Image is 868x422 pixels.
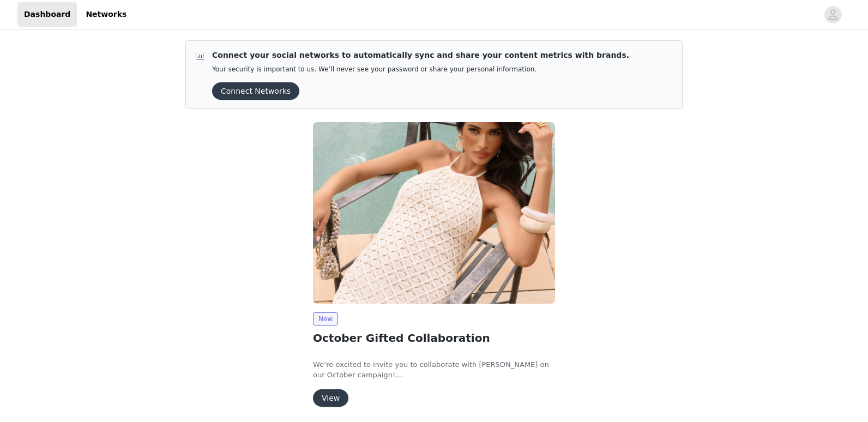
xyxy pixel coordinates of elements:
[212,50,629,61] p: Connect your social networks to automatically sync and share your content metrics with brands.
[17,2,77,27] a: Dashboard
[313,394,348,402] a: View
[313,312,338,325] span: New
[313,122,555,304] img: Peppermayo EU
[212,82,299,100] button: Connect Networks
[212,65,629,74] p: Your security is important to us. We’ll never see your password or share your personal information.
[313,389,348,407] button: View
[828,6,838,23] div: avatar
[313,330,555,346] h2: October Gifted Collaboration
[79,2,133,27] a: Networks
[313,359,555,381] p: We’re excited to invite you to collaborate with [PERSON_NAME] on our October campaign!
